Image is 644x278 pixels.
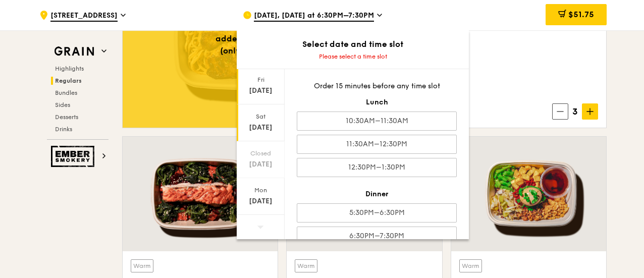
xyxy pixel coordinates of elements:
div: Warm [131,259,153,272]
div: Closed [238,149,283,157]
div: 10:30AM–11:30AM [297,112,457,131]
div: Lunch [297,97,457,107]
div: Please select a time slot [237,52,469,61]
div: [DATE] [238,86,283,96]
img: Grain web logo [51,42,97,61]
div: Sat [238,113,283,121]
div: Fri [238,76,283,84]
div: [DATE] [238,196,283,206]
div: Warm [459,259,482,272]
div: Select date and time slot [237,38,469,50]
span: Drinks [55,126,72,133]
span: Highlights [55,65,84,72]
span: Regulars [55,77,82,84]
span: [DATE], [DATE] at 6:30PM–7:30PM [254,11,374,22]
span: $51.75 [568,10,594,19]
span: Desserts [55,114,78,121]
div: 5:30PM–6:30PM [297,203,457,223]
div: Mon [238,186,283,194]
span: 3 [568,104,582,119]
span: Sides [55,101,70,108]
div: Dinner [297,189,457,199]
div: Warm [295,259,317,272]
img: Ember Smokery web logo [51,146,97,167]
span: Bundles [55,89,77,96]
div: Order 15 minutes before any time slot [297,81,457,91]
div: [DATE] [238,123,283,133]
div: [DATE] [238,159,283,170]
div: 11:30AM–12:30PM [297,135,457,154]
span: [STREET_ADDRESS] [50,11,118,22]
div: 12:30PM–1:30PM [297,158,457,177]
div: 6:30PM–7:30PM [297,227,457,246]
